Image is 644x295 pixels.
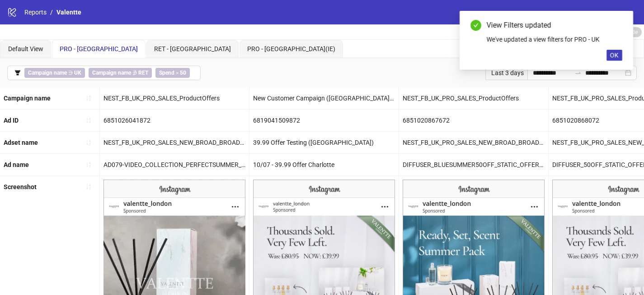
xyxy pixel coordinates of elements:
span: check-circle [470,20,481,31]
a: Close [612,20,622,30]
button: OK [606,50,622,61]
div: We've updated a view filters for PRO - UK [487,34,622,44]
div: View Filters updated [487,20,622,31]
span: OK [610,52,619,59]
